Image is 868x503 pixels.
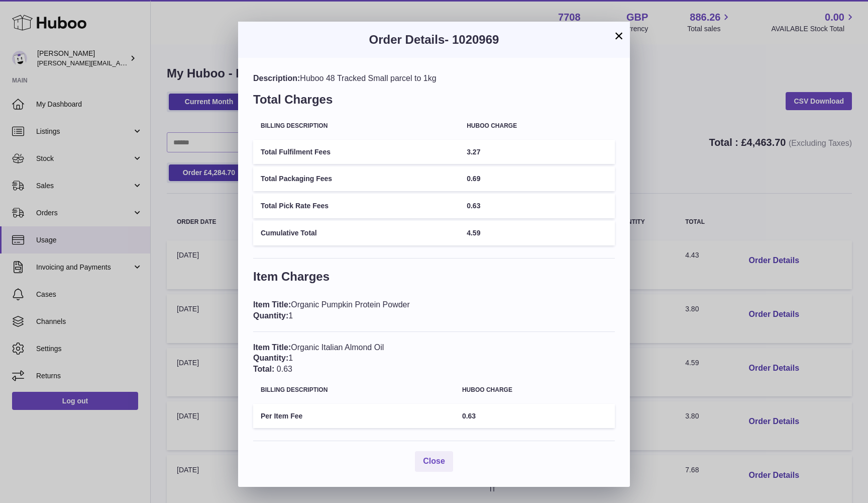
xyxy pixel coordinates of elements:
h3: Order Details [253,32,615,48]
th: Huboo charge [455,379,615,401]
span: Item Title: [253,343,291,352]
td: Total Pick Rate Fees [253,194,459,218]
td: Per Item Fee [253,404,455,429]
span: Quantity: [253,311,288,320]
button: × [613,30,625,42]
span: - 1020969 [445,33,499,46]
span: Total: [253,365,274,373]
td: Total Packaging Fees [253,166,459,191]
span: 4.59 [467,229,480,237]
span: 0.69 [467,175,480,183]
h3: Total Charges [253,92,615,113]
h3: Item Charges [253,269,615,290]
div: Huboo 48 Tracked Small parcel to 1kg [253,73,615,84]
span: 0.63 [462,412,476,420]
th: Huboo charge [459,115,615,137]
th: Billing Description [253,379,455,401]
span: 0.63 [277,365,292,373]
span: Item Title: [253,300,291,309]
td: Cumulative Total [253,221,459,245]
span: 3.27 [467,148,480,156]
td: Total Fulfilment Fees [253,140,459,164]
span: Close [423,457,445,465]
button: Close [415,451,453,472]
div: Organic Italian Almond Oil 1 [253,342,615,375]
span: Quantity: [253,354,288,362]
span: Description: [253,74,300,82]
th: Billing Description [253,115,459,137]
span: 0.63 [467,202,480,210]
div: Organic Pumpkin Protein Powder 1 [253,299,615,321]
